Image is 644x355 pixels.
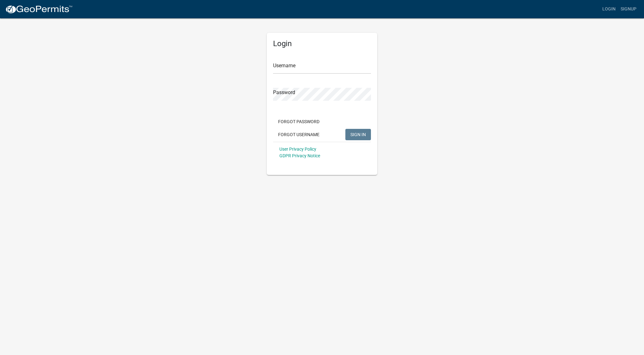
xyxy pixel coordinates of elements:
a: User Privacy Policy [279,147,316,152]
button: SIGN IN [345,129,371,140]
a: GDPR Privacy Notice [279,153,320,158]
span: SIGN IN [350,132,366,137]
button: Forgot Password [273,116,325,127]
button: Forgot Username [273,129,325,140]
h5: Login [273,39,371,48]
a: Login [600,3,618,15]
a: Signup [618,3,639,15]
